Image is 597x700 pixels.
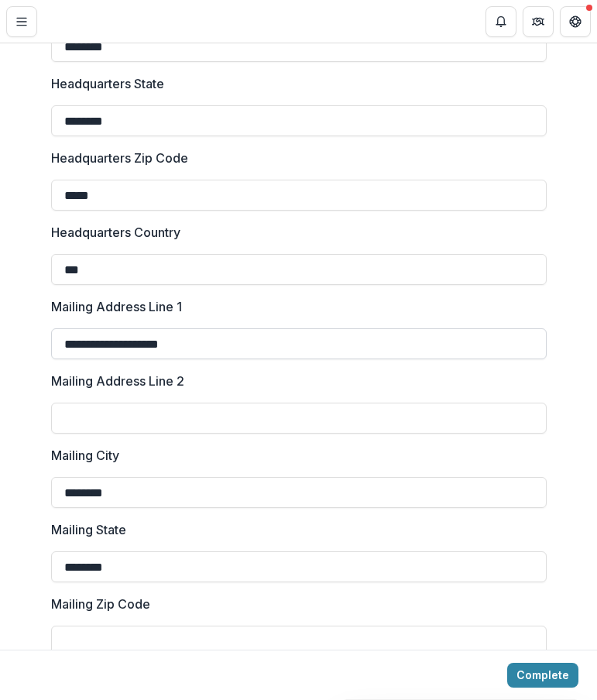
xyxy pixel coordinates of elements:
[51,520,126,539] p: Mailing State
[485,6,516,37] button: Notifications
[51,74,164,93] p: Headquarters State
[51,149,188,167] p: Headquarters Zip Code
[523,6,554,37] button: Partners
[51,446,119,465] p: Mailing City
[560,6,591,37] button: Get Help
[51,223,180,242] p: Headquarters Country
[51,595,150,613] p: Mailing Zip Code
[51,297,182,316] p: Mailing Address Line 1
[507,663,578,688] button: Complete
[6,6,37,37] button: Toggle Menu
[51,372,184,390] p: Mailing Address Line 2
